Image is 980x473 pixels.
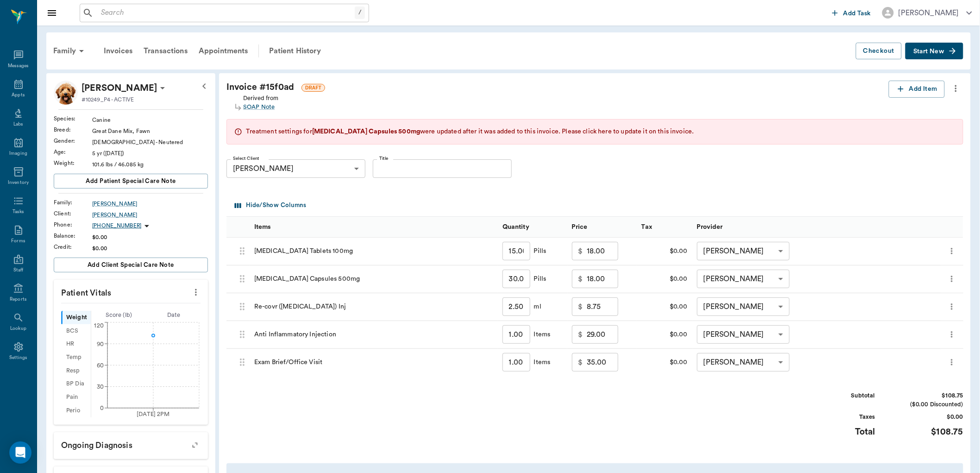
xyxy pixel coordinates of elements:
[54,159,92,167] div: Weight :
[587,353,618,372] input: 0.00
[949,81,963,96] button: more
[641,214,652,240] div: Tax
[92,244,208,252] div: $0.00
[193,40,254,62] a: Appointments
[13,121,23,128] div: Labs
[92,222,141,230] p: [PHONE_NUMBER]
[88,260,174,270] span: Add client Special Care Note
[898,7,959,19] div: [PERSON_NAME]
[587,270,618,288] input: 0.00
[61,364,91,378] div: Resp
[250,216,498,237] div: Items
[54,258,208,272] button: Add client Special Care Note
[86,176,176,186] span: Add patient Special Care Note
[82,81,157,95] p: [PERSON_NAME]
[98,40,138,62] div: Invoices
[894,400,963,409] div: ($0.00 Discounted)
[626,300,630,314] button: message
[226,159,365,178] div: [PERSON_NAME]
[92,160,208,169] div: 101.6 lbs / 46.085 kg
[92,211,208,219] div: [PERSON_NAME]
[945,327,959,342] button: more
[250,293,498,321] div: Re-covr ([MEDICAL_DATA]) Inj
[61,391,91,404] div: Pain
[243,103,279,112] a: SOAP Note
[697,325,790,344] div: [PERSON_NAME]
[54,81,78,105] img: Profile Image
[43,4,61,22] button: Close drawer
[503,214,529,240] div: Quantity
[587,325,618,344] input: 0.00
[92,149,208,158] div: 5 yr ([DATE])
[61,404,91,417] div: Perio
[54,137,92,145] div: Gender :
[54,174,208,189] button: Add patient Special Care Note
[697,353,790,372] div: [PERSON_NAME]
[8,63,29,69] div: Messages
[138,40,193,62] a: Transactions
[626,272,630,286] button: message
[587,297,618,316] input: 0.00
[637,216,692,237] div: Tax
[250,238,498,265] div: [MEDICAL_DATA] Tablets 100mg
[530,246,547,256] div: Pills
[232,198,308,213] button: Select columns
[8,179,29,186] div: Inventory
[48,40,93,62] div: Family
[875,4,980,21] button: [PERSON_NAME]
[945,243,959,259] button: more
[54,126,92,134] div: Breed :
[233,155,259,162] label: Select Client
[637,321,692,349] div: $0.00
[379,155,389,162] label: Title
[578,329,583,340] p: $
[92,127,208,135] div: Great Dane Mix, Fawn
[10,296,27,303] div: Reports
[11,238,25,245] div: Forms
[626,244,630,258] button: message
[697,297,790,316] div: [PERSON_NAME]
[498,216,567,237] div: Quantity
[54,114,92,123] div: Species :
[578,246,583,257] p: $
[578,273,583,284] p: $
[856,43,902,60] button: Checkout
[250,265,498,293] div: [MEDICAL_DATA] Capsules 500mg
[578,357,583,368] p: $
[92,116,208,124] div: Canine
[637,238,692,265] div: $0.00
[945,271,959,287] button: more
[137,411,170,417] tspan: [DATE] 2PM
[302,84,325,91] span: DRAFT
[61,351,91,364] div: Temp
[530,302,541,311] div: ml
[894,391,963,400] div: $108.75
[692,216,941,237] div: Provider
[894,425,963,439] div: $108.75
[530,274,547,284] div: Pills
[61,338,91,351] div: HR
[54,432,208,455] p: Ongoing diagnosis
[530,358,551,367] div: Items
[94,323,103,328] tspan: 120
[61,311,91,324] div: Weight
[254,214,271,240] div: Items
[82,95,134,104] p: #10249_P4 - ACTIVE
[264,40,327,62] a: Patient History
[92,200,208,208] a: [PERSON_NAME]
[246,127,694,137] div: Treatment settings for were updated after it was added to this invoice.
[97,341,104,347] tspan: 90
[54,232,92,240] div: Balance :
[312,128,420,135] strong: [MEDICAL_DATA] Capsules 500mg
[578,301,583,312] p: $
[54,209,92,218] div: Client :
[92,233,208,241] div: $0.00
[54,280,208,303] p: Patient Vitals
[9,354,28,361] div: Settings
[100,405,104,411] tspan: 0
